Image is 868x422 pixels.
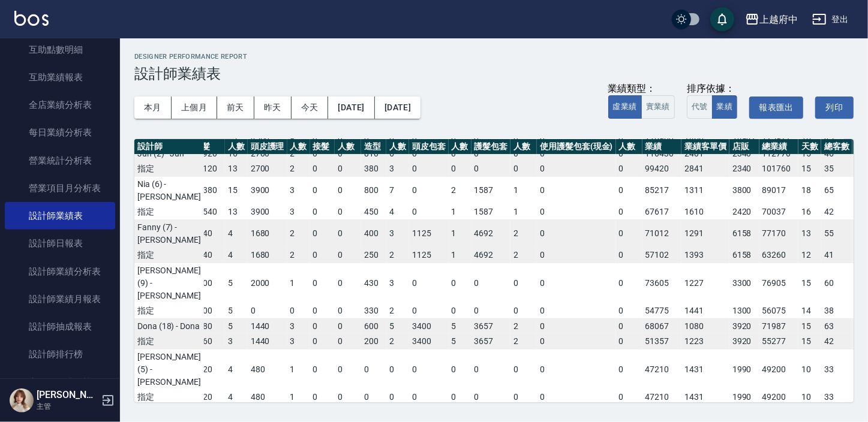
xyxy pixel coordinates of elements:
td: 0 [335,390,361,405]
td: 15 [798,263,821,303]
td: 0 [310,334,335,349]
td: 1 [287,349,310,390]
td: 49200 [759,349,799,390]
td: 70037 [759,204,799,220]
th: 頭皮護理 [248,139,287,155]
td: 0 [510,303,537,319]
button: 前天 [217,97,254,119]
td: 0 [537,204,616,220]
div: 排序依據： [687,83,738,95]
h5: [PERSON_NAME] [37,389,98,401]
a: 設計師業績月報表 [5,285,115,313]
td: 1587 [471,204,511,220]
td: 6800 [190,303,225,319]
th: 使用護髮包套(現金) [537,139,616,155]
td: 0 [361,390,386,405]
td: 1227 [681,263,729,303]
td: 3 [287,334,310,349]
td: 71987 [759,318,799,334]
td: 89017 [759,176,799,204]
td: 0 [335,349,361,390]
td: 2 [510,318,537,334]
td: 1431 [681,390,729,405]
td: 2000 [248,263,287,303]
th: 業績客單價 [681,139,729,155]
td: 0 [335,161,361,177]
td: 0 [310,219,335,248]
td: 14 [798,303,821,319]
td: 3400 [409,318,449,334]
td: 0 [537,318,616,334]
p: 主管 [37,401,98,412]
td: 55 [821,219,852,248]
td: 1125 [409,248,449,263]
td: 3657 [471,334,511,349]
td: 0 [471,263,511,303]
td: 5 [449,334,471,349]
td: 38 [821,303,852,319]
td: 3 [287,204,310,220]
td: 19120 [190,161,225,177]
td: 0 [310,161,335,177]
td: 42 [821,204,852,220]
td: 2340 [729,161,759,177]
td: 33 [821,390,852,405]
td: 49200 [759,390,799,405]
td: 65 [821,176,852,204]
td: 0 [335,248,361,263]
th: 人數 [335,139,361,155]
td: 7240 [190,219,225,248]
td: 6158 [729,248,759,263]
td: 85217 [642,176,682,204]
td: 13 [798,219,821,248]
td: 指定 [134,248,204,263]
td: 12540 [190,204,225,220]
td: 2700 [248,161,287,177]
td: 67617 [642,204,682,220]
td: 0 [409,303,449,319]
td: 2 [386,334,409,349]
td: 0 [537,303,616,319]
td: 400 [361,219,386,248]
td: 3 [386,161,409,177]
td: 430 [361,263,386,303]
td: 1431 [681,349,729,390]
th: 店販 [729,139,759,155]
td: 12 [798,248,821,263]
a: 商品銷售排行榜 [5,369,115,396]
td: 0 [310,318,335,334]
td: 5 [225,263,248,303]
td: 0 [449,349,471,390]
td: 4 [386,204,409,220]
td: 0 [310,176,335,204]
td: 0 [616,204,642,220]
button: [DATE] [375,97,421,119]
td: 0 [537,219,616,248]
td: 指定 [134,204,204,220]
td: 0 [510,161,537,177]
td: 14380 [190,176,225,204]
th: 人數 [225,139,248,155]
a: 互助點數明細 [5,36,115,64]
td: 13 [225,204,248,220]
td: 480 [248,390,287,405]
td: 0 [335,204,361,220]
button: [DATE] [328,97,374,119]
td: 450 [361,204,386,220]
td: 1990 [729,349,759,390]
td: 3 [386,219,409,248]
td: 2 [510,219,537,248]
td: 5 [386,318,409,334]
td: 2 [287,161,310,177]
td: 1610 [681,204,729,220]
td: 6800 [190,263,225,303]
td: 0 [409,263,449,303]
th: 護髮包套 [471,139,511,155]
td: [PERSON_NAME] (9) - [PERSON_NAME] [134,263,204,303]
div: 上越府中 [759,12,798,27]
td: 3 [225,334,248,349]
td: 2480 [190,318,225,334]
div: 業績類型： [608,83,675,95]
td: 0 [537,263,616,303]
button: 實業績 [641,95,675,119]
